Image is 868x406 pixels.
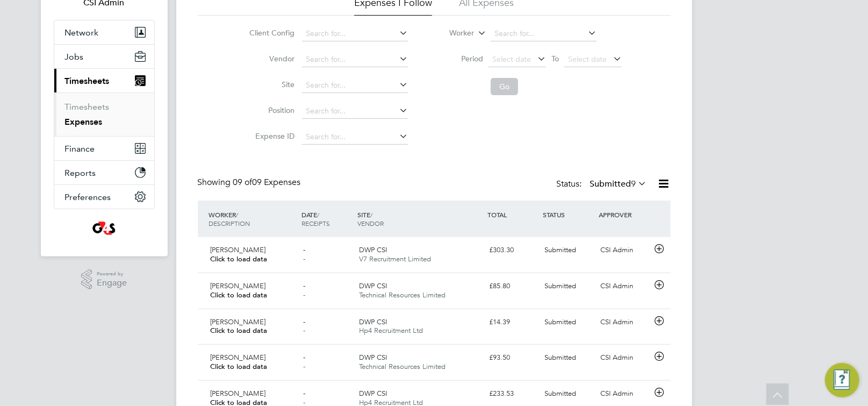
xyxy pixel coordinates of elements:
span: / [370,210,372,219]
span: Submitted [545,281,577,290]
label: Period [435,54,483,63]
div: CSI Admin [596,349,652,367]
span: - [303,389,305,398]
span: Submitted [545,389,577,398]
input: Search for... [491,26,597,41]
a: Timesheets [65,102,110,112]
div: Timesheets [54,92,154,136]
span: Engage [97,279,127,288]
span: - [303,281,305,290]
a: Expenses [65,117,103,127]
button: Engage Resource Center [825,363,859,397]
div: TOTAL [485,205,541,224]
div: DATE [299,205,355,233]
span: Click to load data [211,254,268,263]
input: Search for... [302,52,408,67]
span: Finance [65,144,95,154]
div: WORKER [206,205,299,233]
span: DWP CSI [359,317,387,326]
span: VENDOR [357,219,384,227]
span: 9 [632,179,636,189]
span: [PERSON_NAME] [211,281,266,290]
span: Technical Resources Limited [359,290,446,300]
label: Site [246,80,295,89]
span: Click to load data [211,362,268,371]
span: / [317,210,319,219]
label: Expense ID [246,131,295,141]
img: g4sssuk-logo-retina.png [90,220,118,237]
span: Submitted [545,353,577,362]
span: Submitted [545,317,577,326]
button: Jobs [54,45,154,68]
span: Network [65,27,99,38]
div: £85.80 [485,277,541,295]
input: Search for... [302,130,408,145]
span: DWP CSI [359,389,387,398]
span: - [303,245,305,254]
div: Status: [557,177,649,192]
span: 09 of [233,177,253,188]
span: Click to load data [211,290,268,300]
span: / [236,210,239,219]
button: Timesheets [54,69,154,92]
span: V7 Recruitment Limited [359,254,431,263]
label: Worker [426,28,474,39]
span: DESCRIPTION [209,219,250,227]
label: Position [246,105,295,115]
span: Timesheets [65,76,110,86]
span: Select date [492,54,531,64]
button: Go [491,78,518,95]
button: Finance [54,137,154,160]
span: [PERSON_NAME] [211,389,266,398]
div: CSI Admin [596,241,652,259]
div: CSI Admin [596,314,652,331]
span: Jobs [65,52,84,62]
span: RECEIPTS [302,219,330,227]
span: [PERSON_NAME] [211,245,266,254]
input: Search for... [302,78,408,93]
label: Client Config [246,28,295,38]
label: Vendor [246,54,295,63]
span: - [303,326,305,335]
div: £233.53 [485,385,541,403]
div: £93.50 [485,349,541,367]
span: [PERSON_NAME] [211,317,266,326]
span: DWP CSI [359,245,387,254]
label: Submitted [590,179,647,189]
button: Preferences [54,185,154,209]
span: Submitted [545,245,577,254]
div: STATUS [541,205,597,224]
div: APPROVER [596,205,652,224]
span: - [303,317,305,326]
div: CSI Admin [596,277,652,295]
span: - [303,353,305,362]
span: 09 Expenses [233,177,301,188]
span: - [303,362,305,371]
span: - [303,290,305,300]
div: £303.30 [485,241,541,259]
span: DWP CSI [359,281,387,290]
span: Technical Resources Limited [359,362,446,371]
a: Powered byEngage [81,269,127,290]
input: Search for... [302,26,408,41]
span: Hp4 Recruitment Ltd [359,326,423,335]
span: To [548,52,562,66]
div: Showing [198,177,303,188]
span: - [303,254,305,263]
span: DWP CSI [359,353,387,362]
div: SITE [355,205,485,233]
span: [PERSON_NAME] [211,353,266,362]
span: Select date [568,54,607,64]
div: £14.39 [485,314,541,331]
button: Network [54,20,154,44]
span: Preferences [65,192,111,202]
input: Search for... [302,104,408,119]
span: Click to load data [211,326,268,335]
div: CSI Admin [596,385,652,403]
button: Reports [54,161,154,184]
span: Reports [65,168,96,178]
span: Powered by [97,269,127,279]
a: Go to home page [54,220,155,237]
